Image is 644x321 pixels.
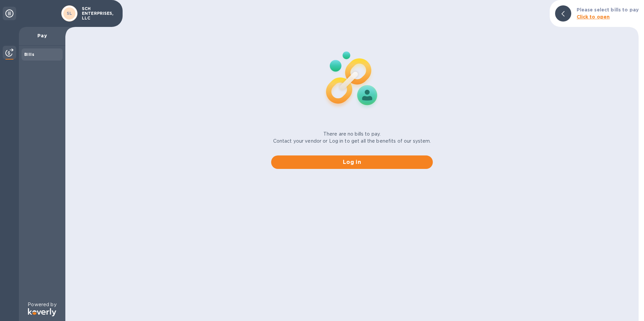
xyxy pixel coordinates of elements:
[82,6,116,21] p: SCH ENTERPRISES, LLC
[28,308,56,316] img: Logo
[271,155,433,169] button: Log in
[273,131,431,145] p: There are no bills to pay. Contact your vendor or Log in to get all the benefits of our system.
[277,158,427,166] span: Log in
[24,52,34,57] b: Bills
[67,11,72,16] b: SL
[577,7,639,12] b: Please select bills to pay
[28,301,56,308] p: Powered by
[577,14,610,20] b: Click to open
[24,32,60,39] p: Pay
